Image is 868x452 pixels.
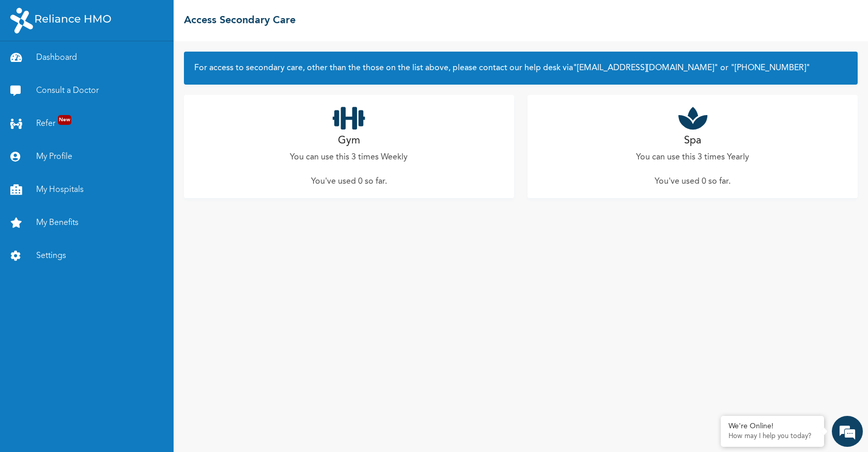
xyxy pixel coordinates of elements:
h2: Access Secondary Care [184,13,296,28]
p: You've used 0 so far . [655,175,731,188]
p: You can use this 3 times Weekly [290,151,408,164]
p: How may I help you today? [729,432,816,441]
img: d_794563401_company_1708531726252_794563401 [19,52,42,77]
div: Chat with us now [54,58,174,71]
p: You can use this 3 times Yearly [636,151,749,164]
div: We're Online! [729,422,816,431]
span: We're online! [60,146,143,250]
span: Conversation [5,368,101,375]
p: You've used 0 so far . [311,175,387,188]
h2: Gym [338,133,360,149]
div: FAQs [101,350,197,382]
h2: Spa [684,133,701,149]
textarea: Type your message and hit 'Enter' [5,314,197,350]
img: RelianceHMO's Logo [10,8,111,34]
span: New [58,115,71,125]
div: Minimize live chat window [169,5,194,30]
h2: For access to secondary care, other than the those on the list above, please contact our help des... [194,62,847,74]
a: "[EMAIL_ADDRESS][DOMAIN_NAME]" [573,64,718,72]
a: "[PHONE_NUMBER]" [729,64,810,72]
